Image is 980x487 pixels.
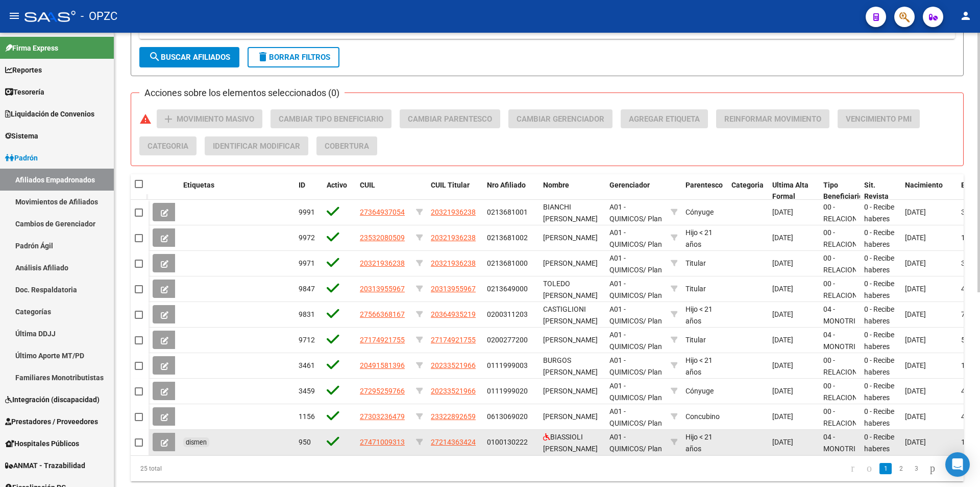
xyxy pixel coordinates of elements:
[905,438,926,446] span: [DATE]
[5,86,44,98] span: Tesorería
[838,109,920,128] button: Vencimiento PMI
[905,310,926,318] span: [DATE]
[960,10,972,22] mat-icon: person
[5,108,94,120] span: Liquidación de Convenios
[177,114,254,124] span: Movimiento Masivo
[431,438,476,446] span: 27214363424
[487,412,528,421] span: 0613069020
[864,280,906,311] span: 0 - Recibe haberes regularmente
[905,336,926,344] span: [DATE]
[487,234,528,242] span: 0213681002
[772,309,815,320] div: [DATE]
[772,181,808,201] span: Ultima Alta Formal
[685,259,706,267] span: Titular
[823,331,887,351] span: 04 - MONOTRIBUTISTAS
[5,438,79,449] span: Hospitales Públicos
[909,460,924,477] li: page 3
[685,356,713,376] span: Hijo < 21 años
[139,113,152,125] mat-icon: warning
[5,394,100,405] span: Integración (discapacidad)
[685,208,714,216] span: Cónyuge
[360,387,405,395] span: 27295259766
[8,10,20,22] mat-icon: menu
[864,331,906,362] span: 0 - Recibe haberes regularmente
[823,305,887,325] span: 04 - MONOTRIBUTISTAS
[213,142,300,151] span: Identificar Modificar
[248,47,339,67] button: Borrar Filtros
[431,259,476,267] span: 20321936238
[427,174,483,208] datatable-header-cell: CUIL Titular
[360,234,405,242] span: 23532080509
[823,254,871,297] span: 00 - RELACION DE DEPENDENCIA
[823,181,863,201] span: Tipo Beneficiario
[360,361,405,369] span: 20491581396
[685,181,723,189] span: Parentesco
[5,416,98,427] span: Prestadores / Proveedores
[772,411,815,423] div: [DATE]
[905,208,926,216] span: [DATE]
[819,174,860,208] datatable-header-cell: Tipo Beneficiario
[360,336,405,344] span: 27174921755
[299,438,311,446] span: 950
[543,259,598,267] span: [PERSON_NAME]
[864,356,906,388] span: 0 - Recibe haberes regularmente
[179,174,295,208] datatable-header-cell: Etiquetas
[772,232,815,244] div: [DATE]
[609,203,643,223] span: A01 - QUIMICOS
[772,334,815,346] div: [DATE]
[543,203,598,223] span: BIANCHI [PERSON_NAME]
[772,360,815,372] div: [DATE]
[727,174,768,208] datatable-header-cell: Categoria
[279,114,383,124] span: Cambiar Tipo Beneficiario
[271,109,391,128] button: Cambiar Tipo Beneficiario
[772,258,815,269] div: [DATE]
[629,114,700,124] span: Agregar Etiqueta
[5,130,38,142] span: Sistema
[905,412,926,421] span: [DATE]
[823,356,871,399] span: 00 - RELACION DE DEPENDENCIA
[864,254,906,286] span: 0 - Recibe haberes regularmente
[609,228,643,248] span: A01 - QUIMICOS
[961,412,969,421] span: 41
[149,53,230,62] span: Buscar Afiliados
[360,259,405,267] span: 20321936238
[323,174,356,208] datatable-header-cell: Activo
[139,47,239,67] button: Buscar Afiliados
[299,259,315,267] span: 9971
[517,114,604,124] span: Cambiar Gerenciador
[961,310,965,318] span: 7
[724,114,821,124] span: Reinformar Movimiento
[945,452,970,477] div: Open Intercom Messenger
[961,234,969,242] span: 12
[879,463,892,474] a: 1
[543,280,598,299] span: TOLEDO [PERSON_NAME]
[299,361,315,369] span: 3461
[543,433,598,453] span: BIASSIOLI [PERSON_NAME]
[487,181,526,189] span: Nro Afiliado
[961,208,969,216] span: 34
[131,456,296,481] div: 25 total
[685,412,720,421] span: Concubino
[325,142,369,151] span: Cobertura
[768,174,819,208] datatable-header-cell: Ultima Alta Formal
[901,174,957,208] datatable-header-cell: Nacimiento
[905,234,926,242] span: [DATE]
[186,438,207,446] span: dismen
[905,285,926,293] span: [DATE]
[772,385,815,397] div: [DATE]
[408,114,492,124] span: Cambiar Parentesco
[716,109,829,128] button: Reinformar Movimiento
[431,387,476,395] span: 20233521966
[961,336,969,344] span: 59
[860,174,901,208] datatable-header-cell: Sit. Revista
[823,280,871,322] span: 00 - RELACION DE DEPENDENCIA
[487,336,528,344] span: 0200277200
[157,109,262,128] button: Movimiento Masivo
[295,174,323,208] datatable-header-cell: ID
[5,460,85,471] span: ANMAT - Trazabilidad
[257,53,330,62] span: Borrar Filtros
[609,331,643,351] span: A01 - QUIMICOS
[299,387,315,395] span: 3459
[609,254,643,274] span: A01 - QUIMICOS
[543,412,598,421] span: [PERSON_NAME]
